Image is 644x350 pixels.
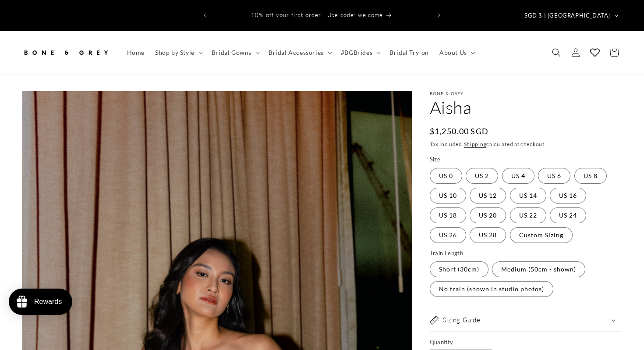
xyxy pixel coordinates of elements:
[336,43,384,62] summary: #BGBrides
[195,7,215,24] button: Previous announcement
[22,43,110,62] img: Bone and Grey Bridal
[430,188,466,204] label: US 10
[550,188,586,204] label: US 16
[212,49,251,57] span: Bridal Gowns
[502,168,534,184] label: US 4
[466,168,498,184] label: US 2
[464,141,487,147] a: Shipping
[470,227,506,243] label: US 28
[434,43,479,62] summary: About Us
[384,43,434,62] a: Bridal Try-on
[150,43,206,62] summary: Shop by Style
[430,125,489,137] span: $1,250.00 SGD
[430,155,442,164] legend: Size
[127,49,145,57] span: Home
[574,168,607,184] label: US 8
[519,7,622,24] button: SGD $ | [GEOGRAPHIC_DATA]
[269,49,324,57] span: Bridal Accessories
[430,281,553,297] label: No train (shown in studio photos)
[430,249,464,258] legend: Train Length
[19,40,113,66] a: Bone and Grey Bridal
[341,49,372,57] span: #BGBrides
[155,49,195,57] span: Shop by Style
[470,207,506,223] label: US 20
[538,168,570,184] label: US 6
[470,188,506,204] label: US 12
[263,43,336,62] summary: Bridal Accessories
[430,96,623,119] h1: Aisha
[251,11,383,18] span: 10% off your first order | Use code: welcome
[430,261,488,277] label: Short (30cm)
[492,261,585,277] label: Medium (50cm - shown)
[429,7,449,24] button: Next announcement
[34,298,62,306] div: Rewards
[443,316,481,325] h2: Sizing Guide
[430,227,466,243] label: US 26
[510,207,546,223] label: US 22
[439,49,467,57] span: About Us
[389,49,429,57] span: Bridal Try-on
[524,11,610,20] span: SGD $ | [GEOGRAPHIC_DATA]
[430,207,466,223] label: US 18
[430,91,623,96] p: Bone & Grey
[430,140,623,149] div: Tax included. calculated at checkout.
[206,43,263,62] summary: Bridal Gowns
[430,309,623,331] summary: Sizing Guide
[510,188,546,204] label: US 14
[510,227,573,243] label: Custom Sizing
[550,207,586,223] label: US 24
[547,43,566,62] summary: Search
[430,168,462,184] label: US 0
[430,338,623,347] label: Quantity
[122,43,150,62] a: Home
